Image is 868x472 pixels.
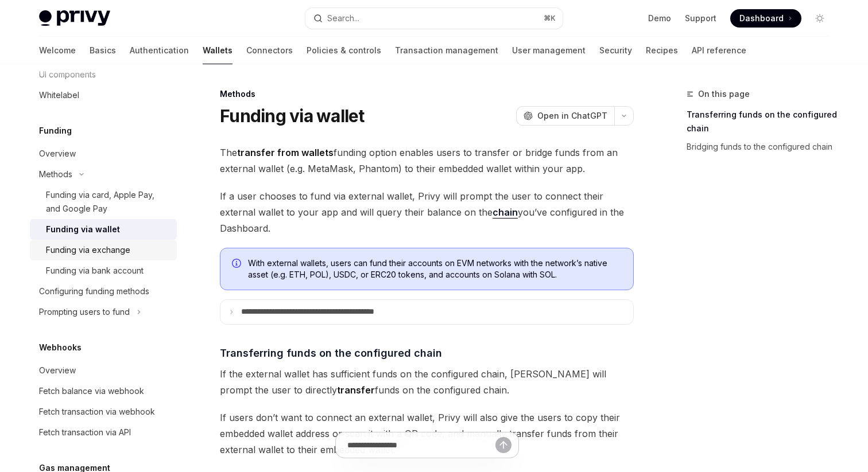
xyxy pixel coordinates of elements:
a: Basics [90,37,116,64]
a: API reference [692,37,746,64]
svg: Info [232,259,243,270]
div: Whitelabel [39,88,79,102]
button: Toggle dark mode [811,9,829,28]
div: Configuring funding methods [39,284,149,298]
a: Fetch transaction via API [30,422,177,443]
span: ⌘ K [544,14,556,23]
span: Dashboard [739,13,784,24]
a: Connectors [246,37,293,64]
a: Recipes [646,37,678,64]
a: Transferring funds on the configured chain [687,106,838,138]
a: User management [512,37,586,64]
a: Policies & controls [307,37,381,64]
span: With external wallets, users can fund their accounts on EVM networks with the network’s native as... [248,258,622,280]
div: Prompting users to fund [39,305,130,319]
a: Authentication [130,37,189,64]
strong: transfer from wallets [237,147,334,158]
a: Fetch transaction via webhook [30,401,177,422]
div: Fetch transaction via API [39,426,131,439]
div: Methods [220,88,634,100]
input: Ask a question... [347,432,495,458]
a: Support [685,13,716,24]
span: If a user chooses to fund via external wallet, Privy will prompt the user to connect their extern... [220,188,634,236]
a: Welcome [39,37,76,64]
button: Send message [495,437,511,453]
a: Funding via bank account [30,260,177,281]
div: Funding via bank account [46,264,144,278]
h1: Funding via wallet [220,106,365,126]
a: Dashboard [730,9,801,28]
div: Search... [327,11,359,25]
a: Whitelabel [30,85,177,106]
a: Fetch balance via webhook [30,381,177,401]
strong: transfer [337,384,375,396]
a: Bridging funds to the configured chain [687,138,838,156]
a: Funding via wallet [30,219,177,240]
button: Prompting users to fund [30,302,147,322]
a: Configuring funding methods [30,281,177,302]
a: Overview [30,360,177,381]
span: The funding option enables users to transfer or bridge funds from an external wallet (e.g. MetaMa... [220,145,634,177]
div: Funding via wallet [46,223,120,236]
a: chain [493,206,518,219]
div: Overview [39,147,76,161]
a: Wallets [203,37,232,64]
div: Funding via card, Apple Pay, and Google Pay [46,188,170,216]
img: light logo [39,10,110,26]
div: Fetch transaction via webhook [39,405,155,419]
span: If the external wallet has sufficient funds on the configured chain, [PERSON_NAME] will prompt th... [220,366,634,398]
span: Open in ChatGPT [537,110,607,122]
a: Demo [648,13,671,24]
span: Transferring funds on the configured chain [220,345,442,361]
div: Methods [39,167,72,181]
a: Security [599,37,632,64]
span: If users don’t want to connect an external wallet, Privy will also give the users to copy their e... [220,409,634,458]
div: Fetch balance via webhook [39,384,144,398]
a: Transaction management [395,37,498,64]
button: Search...⌘K [305,8,563,29]
button: Methods [30,164,90,185]
span: On this page [698,87,750,101]
div: Overview [39,364,76,377]
a: Overview [30,143,177,164]
button: Open in ChatGPT [516,106,614,126]
a: Funding via card, Apple Pay, and Google Pay [30,185,177,219]
div: Funding via exchange [46,243,130,257]
h5: Webhooks [39,341,82,354]
a: Funding via exchange [30,240,177,260]
h5: Funding [39,124,72,138]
